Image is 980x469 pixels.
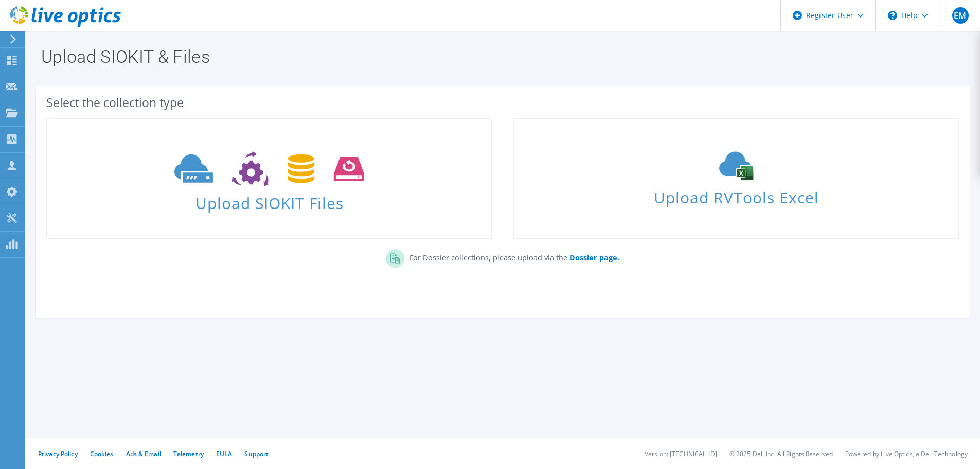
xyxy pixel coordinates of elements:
a: Support [244,449,269,458]
a: Privacy Policy [38,449,78,458]
a: Ads & Email [126,449,161,458]
a: Upload RVTools Excel [513,118,959,239]
a: Dossier page. [567,253,619,263]
a: Telemetry [173,449,204,458]
li: Powered by Live Optics, a Dell Technology [845,449,968,458]
svg: \n [888,11,897,20]
span: Upload RVTools Excel [514,184,958,206]
span: Upload SIOKIT Files [47,189,491,211]
span: EM [952,7,969,24]
a: Cookies [90,449,114,458]
b: Dossier page. [569,253,619,263]
a: Upload SIOKIT Files [46,118,492,239]
a: EULA [216,449,232,458]
li: Version: [TECHNICAL_ID] [645,449,717,458]
h1: Upload SIOKIT & Files [41,48,959,65]
li: © 2025 Dell Inc. All Rights Reserved [729,449,833,458]
p: For Dossier collections, please upload via the [404,249,619,264]
div: Select the collection type [46,97,959,108]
